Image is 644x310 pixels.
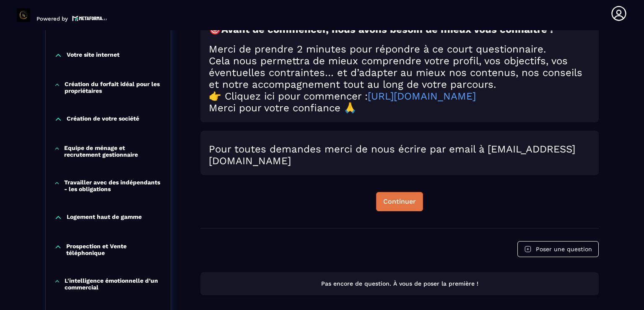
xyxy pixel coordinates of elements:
div: Continuer [383,197,416,206]
p: Pas encore de question. À vous de poser la première ! [208,280,591,288]
p: Création du forfait idéal pour les propriétaires [65,81,162,94]
h2: Merci pour votre confiance 🙏 [209,102,590,114]
p: Votre site internet [67,51,119,60]
p: Travailler avec des indépendants - les obligations [64,179,162,192]
button: Poser une question [517,241,599,257]
h2: Merci de prendre 2 minutes pour répondre à ce court questionnaire. [209,43,590,55]
p: Equipe de ménage et recrutement gestionnaire [64,144,162,158]
a: [URL][DOMAIN_NAME] [368,90,476,102]
p: Powered by [36,16,68,22]
button: Continuer [376,192,423,211]
img: logo [72,15,107,22]
p: Création de votre société [67,115,139,123]
p: L'intelligence émotionnelle d’un commercial [65,277,162,291]
p: Logement haut de gamme [67,213,142,222]
h2: 👉 Cliquez ici pour commencer : [209,90,590,102]
h2: Cela nous permettra de mieux comprendre votre profil, vos objectifs, vos éventuelles contraintes…... [209,55,590,90]
p: Prospection et Vente téléphonique [66,243,162,256]
img: logo-branding [17,8,30,22]
h2: Pour toutes demandes merci de nous écrire par email à [EMAIL_ADDRESS][DOMAIN_NAME] [209,143,590,167]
